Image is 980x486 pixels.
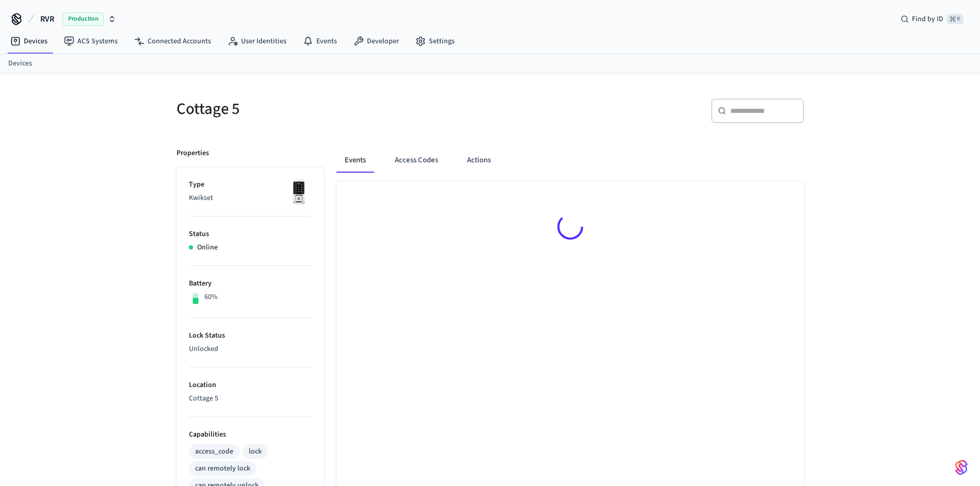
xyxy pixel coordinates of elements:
span: Production [62,12,104,26]
h5: Cottage 5 [176,98,484,120]
a: Devices [2,32,56,51]
button: Access Codes [387,148,446,173]
p: Capabilities [189,429,312,440]
div: Find by ID⌘ K [892,10,972,28]
p: Battery [189,278,312,289]
p: 60% [204,292,218,303]
p: Properties [176,148,209,159]
span: RVR [40,13,54,25]
a: ACS Systems [56,32,126,51]
p: Unlocked [189,344,312,355]
span: Find by ID [912,14,943,24]
a: Devices [8,58,32,69]
p: Cottage 5 [189,393,312,404]
p: Kwikset [189,193,312,204]
a: Settings [407,32,463,51]
div: ant example [336,148,804,173]
p: Online [197,242,218,253]
p: Location [189,380,312,391]
span: ⌘ K [946,14,963,24]
p: Status [189,229,312,240]
button: Events [336,148,374,173]
a: Events [295,32,345,51]
button: Actions [459,148,499,173]
a: Developer [345,32,407,51]
img: Kwikset Halo Touchscreen Wifi Enabled Smart Lock, Polished Chrome, Front [286,179,312,205]
div: access_code [195,446,233,457]
div: can remotely lock [195,463,250,474]
p: Lock Status [189,330,312,341]
img: SeamLogoGradient.69752ec5.svg [955,459,968,476]
p: Type [189,179,312,190]
a: User Identities [219,32,295,51]
a: Connected Accounts [126,32,219,51]
div: lock [249,446,262,457]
